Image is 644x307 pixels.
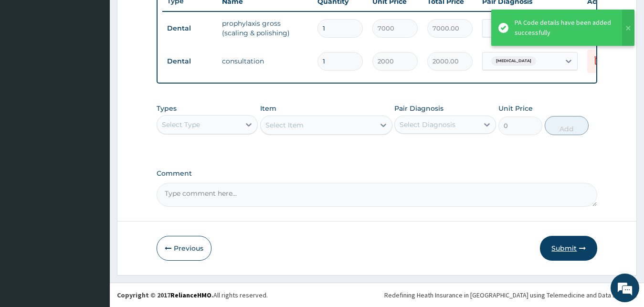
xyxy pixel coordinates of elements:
[498,104,533,113] label: Unit Price
[5,205,182,239] textarea: Type your message and hit 'Enter'
[157,5,179,28] div: Minimize live chat window
[162,20,217,37] td: Dental
[110,283,644,307] footer: All rights reserved.
[55,93,132,189] span: We're online!
[384,290,637,300] div: Redefining Heath Insurance in [GEOGRAPHIC_DATA] using Telemedicine and Data Science!
[545,116,589,135] button: Add
[540,236,597,261] button: Submit
[157,236,211,261] button: Previous
[515,18,613,38] div: PA Code details have been added successfully
[162,53,217,70] td: Dental
[18,48,39,72] img: d_794563401_company_1708531726252_794563401
[217,52,313,71] td: consultation
[260,104,276,113] label: Item
[157,105,177,113] label: Types
[50,53,160,66] div: Chat with us now
[400,120,455,129] div: Select Diagnosis
[491,56,536,66] span: [MEDICAL_DATA]
[117,291,213,299] strong: Copyright © 2017 .
[157,169,598,178] label: Comment
[394,104,443,113] label: Pair Diagnosis
[162,120,200,129] div: Select Type
[217,14,313,42] td: prophylaxis gross (scaling & polishing)
[170,291,211,299] a: RelianceHMO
